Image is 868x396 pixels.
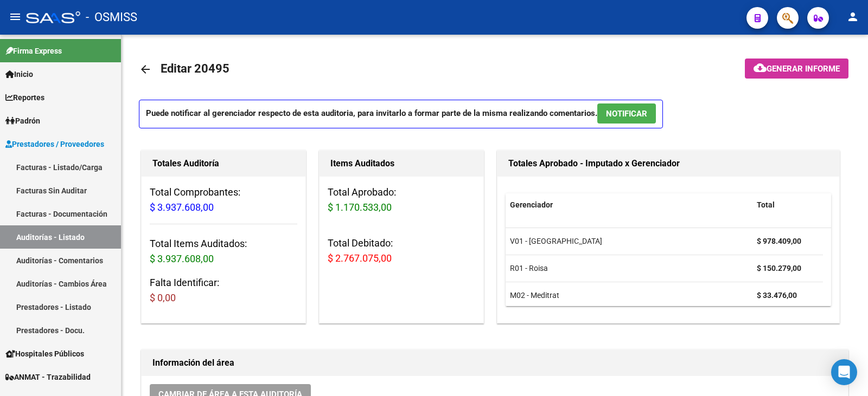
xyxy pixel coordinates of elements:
[139,100,663,128] p: Puede notificar al gerenciador respecto de esta auditoria, para invitarlo a formar parte de la mi...
[150,236,297,267] h3: Total Items Auditados:
[846,10,859,23] mat-icon: person
[5,92,44,103] span: Reportes
[745,59,848,79] button: Generar informe
[161,62,229,75] span: Editar 20495
[606,109,647,119] span: NOTIFICAR
[5,371,91,383] span: ANMAT - Trazabilidad
[328,236,475,266] h3: Total Debitado:
[510,200,553,209] span: Gerenciador
[5,45,62,57] span: Firma Express
[86,5,137,29] span: - OSMISS
[757,264,801,272] strong: $ 150.279,00
[5,115,40,127] span: Padrón
[328,202,392,213] span: $ 1.170.533,00
[328,252,392,264] span: $ 2.767.075,00
[5,348,84,360] span: Hospitales Públicos
[150,275,297,306] h3: Falta Identificar:
[328,185,475,215] h3: Total Aprobado:
[597,103,656,124] button: NOTIFICAR
[506,193,752,217] datatable-header-cell: Gerenciador
[150,253,214,264] span: $ 3.937.608,00
[139,63,152,76] mat-icon: arrow_back
[510,264,548,272] span: R01 - Roisa
[150,202,214,213] span: $ 3.937.608,00
[752,193,823,217] datatable-header-cell: Total
[150,292,176,303] span: $ 0,00
[152,354,837,372] h1: Información del área
[508,155,828,172] h1: Totales Aprobado - Imputado x Gerenciador
[5,68,33,80] span: Inicio
[150,185,297,215] h3: Total Comprobantes:
[754,61,767,74] mat-icon: cloud_download
[510,237,602,245] span: V01 - [GEOGRAPHIC_DATA]
[757,200,775,209] span: Total
[767,64,840,74] span: Generar informe
[152,155,295,172] h1: Totales Auditoría
[5,138,104,150] span: Prestadores / Proveedores
[831,359,857,385] div: Open Intercom Messenger
[9,10,22,23] mat-icon: menu
[510,291,559,300] span: M02 - Meditrat
[757,291,797,300] strong: $ 33.476,00
[757,237,801,245] strong: $ 978.409,00
[330,155,473,172] h1: Items Auditados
